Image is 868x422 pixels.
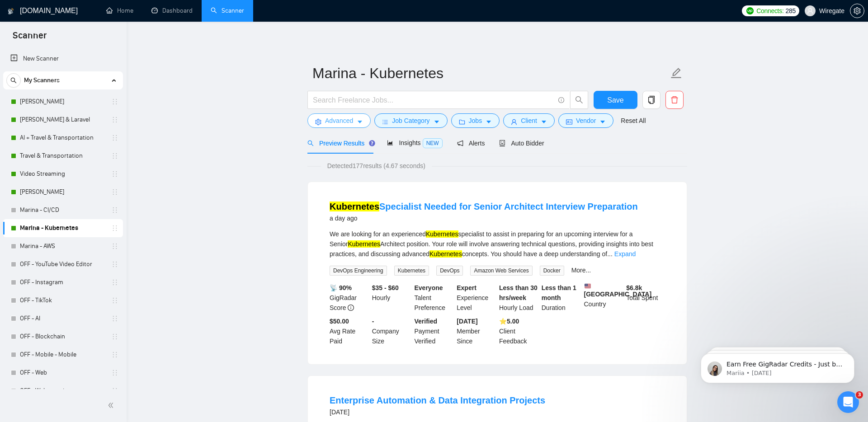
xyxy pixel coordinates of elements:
span: holder [111,116,118,123]
b: ⭐️ 5.00 [499,318,519,325]
span: notification [457,140,463,146]
div: Company Size [370,316,413,346]
iframe: Intercom notifications message [687,334,868,398]
a: [PERSON_NAME] [20,183,106,201]
a: OFF - Instagram [20,273,106,291]
mark: Kubernetes [429,250,462,258]
a: OFF - Web [20,364,106,382]
span: holder [111,134,118,141]
a: Marina - AWS [20,237,106,255]
span: holder [111,170,118,178]
span: folder [459,118,465,125]
mark: Kubernetes [330,202,379,211]
div: Client Feedback [497,316,540,346]
input: Search Freelance Jobs... [313,94,554,106]
span: Auto Bidder [499,140,544,147]
span: search [307,140,314,146]
span: Client [521,116,537,126]
span: edit [670,67,682,79]
span: ... [607,250,613,258]
span: caret-down [357,118,363,125]
img: logo [8,4,14,19]
button: settingAdvancedcaret-down [307,113,371,128]
span: holder [111,369,118,376]
span: caret-down [599,118,606,125]
span: robot [499,140,505,146]
div: Country [582,283,625,313]
span: Preview Results [307,140,373,147]
a: KubernetesSpecialist Needed for Senior Architect Interview Preparation [330,202,638,211]
div: Hourly Load [497,283,540,313]
a: More... [571,267,591,274]
div: Talent Preference [413,283,455,313]
span: holder [111,225,118,232]
mark: Kubernetes [426,230,458,238]
span: delete [666,96,683,104]
a: Marina - Kubernetes [20,219,106,237]
a: setting [850,7,864,14]
a: OFF - Web premium [20,382,106,400]
a: AI + Travel & Transportation [20,129,106,147]
a: New Scanner [10,50,116,68]
button: Save [594,91,637,109]
div: Tooltip anchor [368,139,376,147]
a: Reset All [621,116,646,126]
div: Hourly [370,283,413,313]
span: area-chart [387,140,393,146]
span: holder [111,206,118,214]
a: Enterprise Automation & Data Integration Projects [330,395,545,405]
button: barsJob Categorycaret-down [374,113,447,128]
span: Jobs [469,116,482,126]
a: OFF - AI [20,309,106,328]
button: idcardVendorcaret-down [558,113,613,128]
span: user [511,118,517,125]
span: holder [111,98,118,105]
b: $35 - $60 [372,284,399,291]
span: 3 [856,391,863,399]
span: info-circle [558,97,564,103]
span: holder [111,351,118,358]
span: Connects: [756,6,783,16]
span: caret-down [434,118,440,125]
span: Detected 177 results (4.67 seconds) [321,161,432,171]
li: New Scanner [3,50,123,68]
a: Marina - CI/CD [20,201,106,219]
div: a day ago [330,213,638,224]
b: Less than 1 month [542,284,576,301]
span: setting [850,7,864,14]
div: Member Since [455,316,497,346]
b: Less than 30 hrs/week [499,284,538,301]
div: Experience Level [455,283,497,313]
span: holder [111,261,118,268]
a: homeHome [106,7,133,14]
a: OFF - TikTok [20,291,106,309]
span: info-circle [348,305,354,311]
span: setting [315,118,321,125]
button: search [570,91,588,109]
div: Avg Rate Paid [328,316,370,346]
button: userClientcaret-down [503,113,555,128]
span: Amazon Web Services [470,266,532,276]
span: double-left [108,401,117,410]
span: holder [111,387,118,394]
div: [DATE] [330,407,545,417]
a: OFF - Blockchain [20,328,106,346]
span: DevOps [436,266,463,276]
span: 285 [786,6,796,16]
span: Docker [540,266,564,276]
a: dashboardDashboard [151,7,193,14]
span: holder [111,315,118,322]
a: Video Streaming [20,165,106,183]
b: 📡 90% [330,284,352,291]
button: folderJobscaret-down [451,113,500,128]
span: Scanner [5,29,54,48]
span: holder [111,333,118,340]
b: - [372,318,374,325]
span: NEW [423,138,443,148]
a: OFF - Mobile - Mobile [20,346,106,364]
b: Expert [457,284,476,291]
b: $ 6.8k [626,284,642,291]
span: caret-down [541,118,547,125]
